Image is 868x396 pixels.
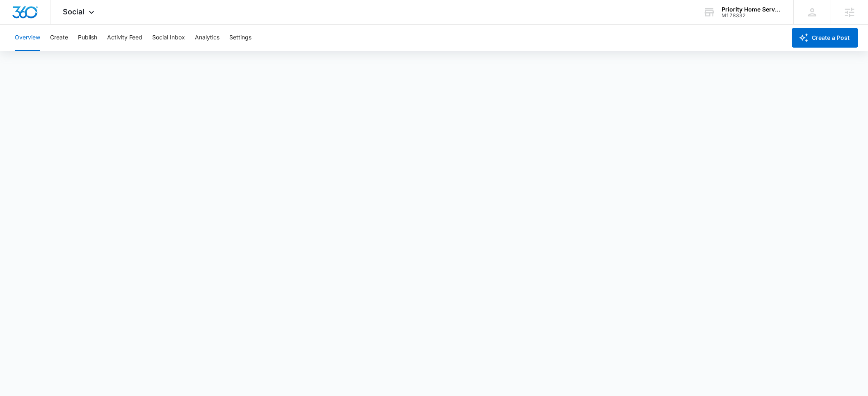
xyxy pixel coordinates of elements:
button: Settings [229,25,251,51]
button: Publish [78,25,97,51]
button: Create [50,25,68,51]
span: Social [63,7,85,16]
div: account id [722,13,781,18]
div: account name [722,6,781,13]
button: Create a Post [792,28,858,48]
button: Overview [15,25,40,51]
button: Activity Feed [107,25,142,51]
button: Social Inbox [152,25,185,51]
button: Analytics [195,25,219,51]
